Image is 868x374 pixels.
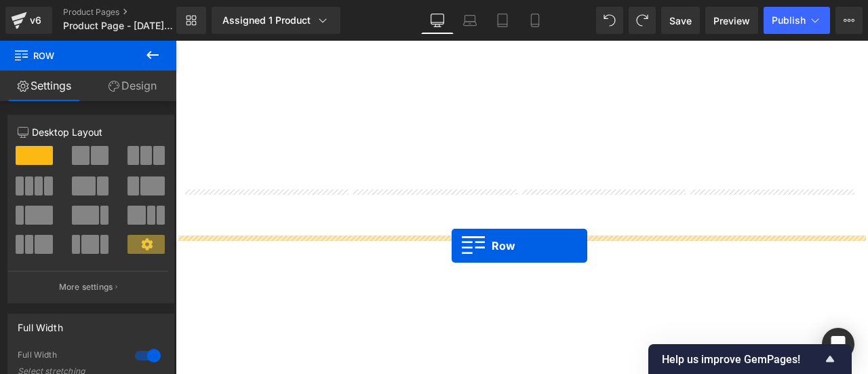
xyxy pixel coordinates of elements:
a: Preview [705,7,758,34]
div: Full Width [18,350,121,364]
button: Show survey - Help us improve GemPages! [662,351,838,367]
span: Publish [772,15,806,26]
a: Mobile [519,7,551,34]
p: Desktop Layout [18,125,164,139]
div: v6 [27,12,44,29]
a: Tablet [486,7,519,34]
button: Redo [629,7,656,34]
a: Desktop [421,7,454,34]
button: Undo [596,7,623,34]
button: More settings [8,271,168,303]
span: Preview [713,14,750,28]
a: Product Pages [63,7,199,18]
span: Row [14,41,149,71]
span: Product Page - [DATE] 15:39:00 [63,20,173,31]
p: More settings [59,281,113,293]
button: Publish [764,7,830,34]
button: More [835,7,863,34]
div: Full Width [18,314,63,333]
a: New Library [176,7,206,34]
div: Open Intercom Messenger [822,328,854,360]
a: Design [88,71,176,101]
span: Help us improve GemPages! [662,353,822,366]
div: Assigned 1 Product [222,14,330,27]
a: v6 [5,7,52,34]
a: Laptop [454,7,486,34]
span: Save [669,14,692,28]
